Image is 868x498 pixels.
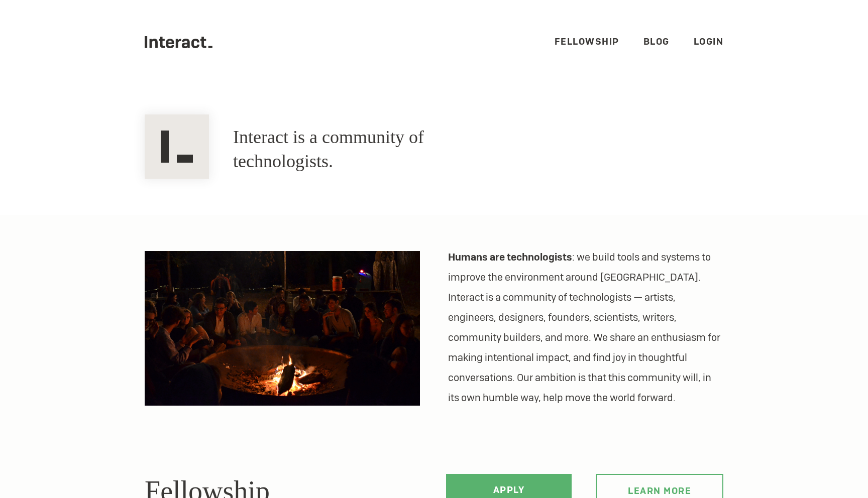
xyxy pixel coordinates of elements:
[448,247,723,408] p: : we build tools and systems to improve the environment around [GEOGRAPHIC_DATA]. Interact is a c...
[145,114,209,179] img: Interact Logo
[448,251,572,264] strong: Humans are technologists
[145,251,420,406] img: A fireplace discussion at an Interact Retreat
[233,126,504,174] h1: Interact is a community of technologists.
[694,36,724,47] a: Login
[643,36,670,47] a: Blog
[555,36,619,47] a: Fellowship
